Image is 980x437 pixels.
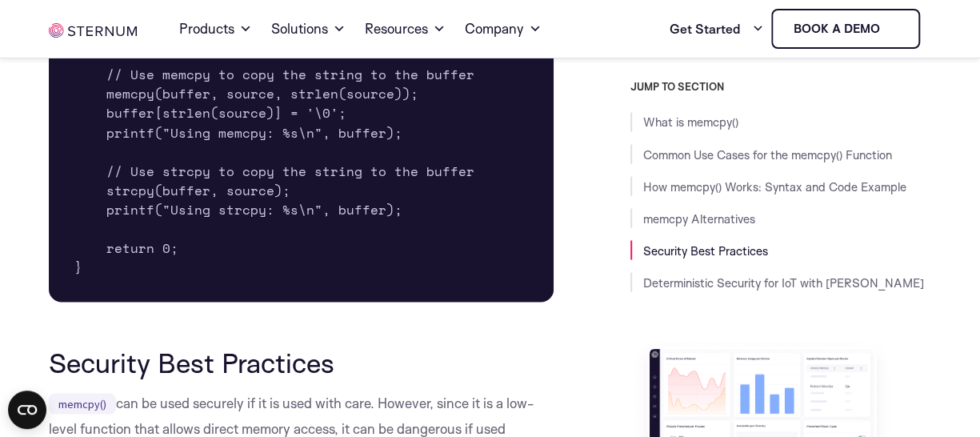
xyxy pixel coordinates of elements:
a: What is memcpy() [643,114,738,130]
a: Security Best Practices [643,243,768,258]
h3: JUMP TO SECTION [630,80,931,93]
a: Get Started [669,13,763,45]
button: Open CMP widget [8,391,46,429]
a: How memcpy() Works: Syntax and Code Example [643,178,906,194]
a: Deterministic Security for IoT with [PERSON_NAME] [643,275,924,290]
img: sternum iot [886,22,898,35]
img: sternum iot [49,23,137,38]
a: Common Use Cases for the memcpy() Function [643,146,892,162]
a: Book a demo [771,9,920,49]
a: memcpy Alternatives [643,210,755,226]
